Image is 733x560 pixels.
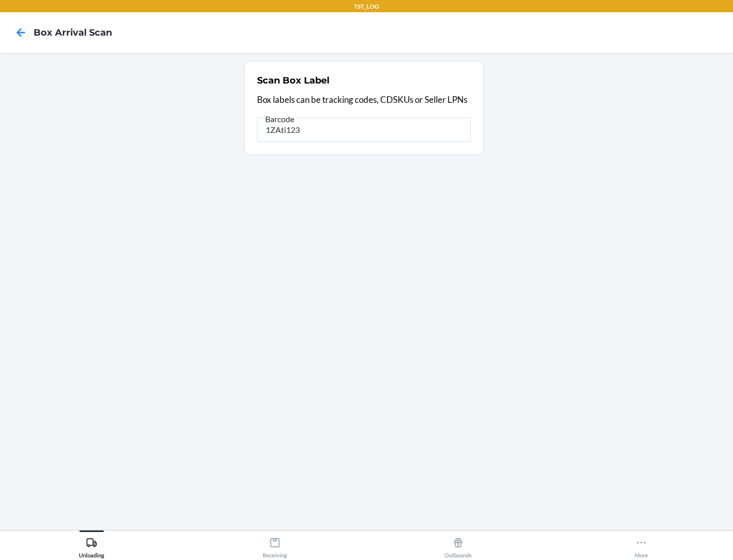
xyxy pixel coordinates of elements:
[366,530,550,558] button: Outbounds
[183,530,366,558] button: Receiving
[635,533,648,558] div: More
[354,2,379,11] p: TST_LOG
[257,118,471,142] input: Barcode
[550,530,733,558] button: More
[264,114,296,124] span: Barcode
[79,533,104,558] div: Unloading
[257,93,471,106] p: Box labels can be tracking codes, CDSKUs or Seller LPNs
[257,74,329,87] h2: Scan Box Label
[263,533,287,558] div: Receiving
[34,26,112,39] h4: Box Arrival Scan
[444,533,472,558] div: Outbounds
